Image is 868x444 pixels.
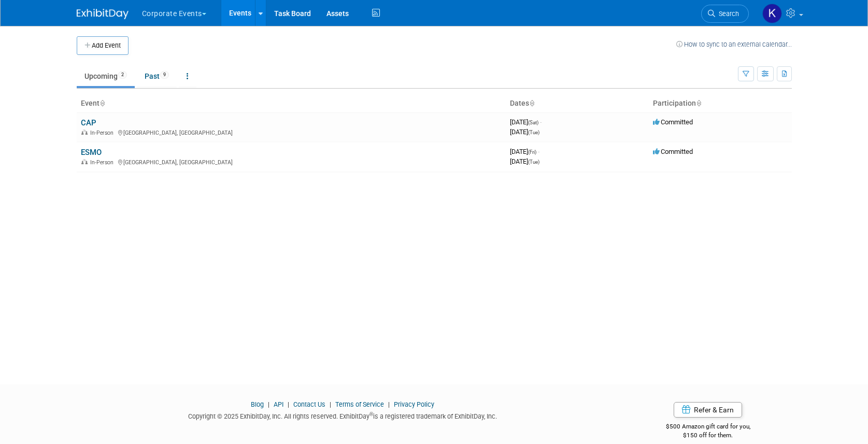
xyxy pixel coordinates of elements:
[696,99,701,107] a: Sort by Participation Type
[118,71,127,79] span: 2
[81,157,502,166] div: [GEOGRAPHIC_DATA], [GEOGRAPHIC_DATA]
[394,400,434,408] a: Privacy Policy
[81,130,88,135] img: In-Person Event
[624,431,792,440] div: $150 off for them.
[90,159,117,166] span: In-Person
[528,130,539,135] span: (Tue)
[653,118,693,126] span: Committed
[506,95,649,112] th: Dates
[510,157,539,165] span: [DATE]
[510,148,539,155] span: [DATE]
[540,118,542,126] span: -
[77,409,609,421] div: Copyright © 2025 ExhibitDay, Inc. All rights reserved. ExhibitDay is a registered trademark of Ex...
[137,66,177,86] a: Past9
[386,400,392,408] span: |
[285,400,292,408] span: |
[274,400,283,408] a: API
[510,118,542,126] span: [DATE]
[674,402,742,418] a: Refer & Earn
[77,95,506,112] th: Event
[81,159,88,164] img: In-Person Event
[335,400,384,408] a: Terms of Service
[529,99,534,107] a: Sort by Start Date
[510,128,539,136] span: [DATE]
[327,400,334,408] span: |
[293,400,325,408] a: Contact Us
[77,66,135,86] a: Upcoming2
[160,71,169,79] span: 9
[77,36,129,55] button: Add Event
[528,120,538,125] span: (Sat)
[649,95,792,112] th: Participation
[624,416,792,439] div: $500 Amazon gift card for you,
[265,400,272,408] span: |
[653,148,693,155] span: Committed
[762,4,782,23] img: Keirsten Davis
[528,149,536,155] span: (Fri)
[99,99,105,107] a: Sort by Event Name
[528,159,539,165] span: (Tue)
[81,118,96,127] a: CAP
[701,5,749,23] a: Search
[676,40,792,48] a: How to sync to an external calendar...
[369,411,373,417] sup: ®
[715,10,739,18] span: Search
[90,130,117,136] span: In-Person
[251,400,264,408] a: Blog
[538,148,539,155] span: -
[81,148,102,157] a: ESMO
[81,128,502,136] div: [GEOGRAPHIC_DATA], [GEOGRAPHIC_DATA]
[77,9,129,19] img: ExhibitDay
